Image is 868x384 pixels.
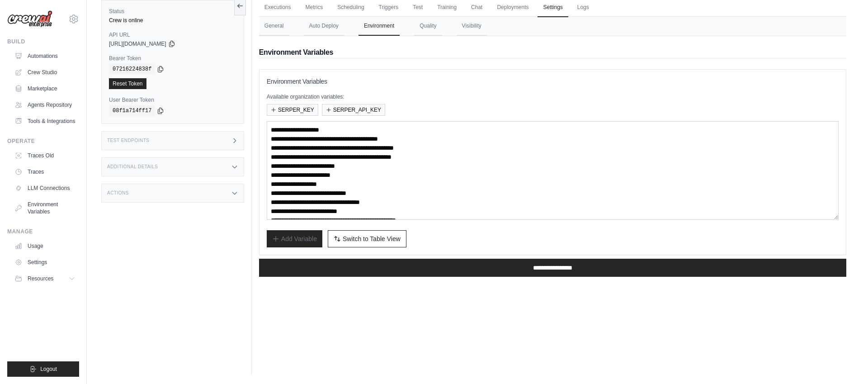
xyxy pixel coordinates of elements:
[328,230,406,247] button: Switch to Table View
[11,49,79,63] a: Automations
[7,361,79,377] button: Logout
[11,65,79,80] a: Crew Studio
[823,341,868,384] iframe: Chat Widget
[267,104,318,116] button: SERPER_KEY
[259,47,846,58] h2: Environment Variables
[7,228,79,235] div: Manage
[109,31,236,38] label: API URL
[109,96,236,104] label: User Bearer Token
[11,255,79,270] a: Settings
[109,17,236,24] div: Crew is online
[11,98,79,112] a: Agents Repository
[11,114,79,128] a: Tools & Integrations
[109,64,155,75] code: 07216224838f
[7,10,52,28] img: Logo
[304,17,344,36] button: Auto Deploy
[259,17,846,36] nav: Tabs
[322,104,385,116] button: SERPER_API_KEY
[109,40,166,47] span: [URL][DOMAIN_NAME]
[40,365,57,373] span: Logout
[107,190,129,196] h3: Actions
[109,105,155,116] code: 08f1a714ff17
[109,55,236,62] label: Bearer Token
[11,81,79,96] a: Marketplace
[109,8,236,15] label: Status
[343,234,401,243] span: Switch to Table View
[107,138,150,143] h3: Test Endpoints
[359,17,400,36] button: Environment
[109,78,146,89] a: Reset Token
[11,148,79,163] a: Traces Old
[414,17,442,36] button: Quality
[7,38,79,45] div: Build
[457,17,487,36] button: Visibility
[7,137,79,145] div: Operate
[259,17,289,36] button: General
[267,230,322,247] button: Add Variable
[267,77,839,86] h3: Environment Variables
[11,271,79,286] button: Resources
[267,93,839,100] p: Available organization variables:
[28,275,53,282] span: Resources
[107,164,158,170] h3: Additional Details
[11,197,79,219] a: Environment Variables
[11,181,79,195] a: LLM Connections
[11,165,79,179] a: Traces
[11,239,79,253] a: Usage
